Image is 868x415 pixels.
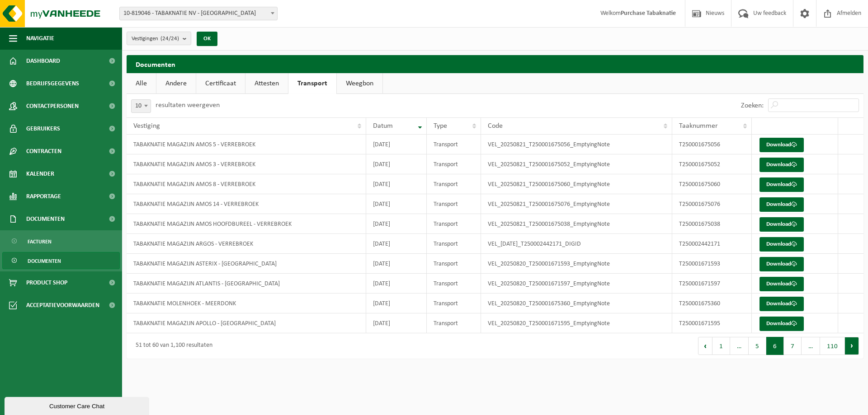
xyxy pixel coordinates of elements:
[156,102,220,109] label: resultaten weergeven
[26,117,60,140] span: Gebruikers
[156,73,196,94] a: Andere
[5,395,151,415] iframe: chat widget
[127,73,156,94] a: Alle
[672,294,752,313] td: T250001675360
[28,252,61,270] span: Documenten
[127,294,366,313] td: TABAKNATIE MOLENHOEK - MEERDONK
[672,313,752,333] td: T250001671595
[481,194,672,214] td: VEL_20250821_T250001675076_EmptyingNote
[127,174,366,194] td: TABAKNATIE MAGAZIJN AMOS 8 - VERREBROEK
[196,73,245,94] a: Certificaat
[481,254,672,274] td: VEL_20250820_T250001671593_EmptyingNote
[481,274,672,294] td: VEL_20250820_T250001671597_EmptyingNote
[127,274,366,294] td: TABAKNATIE MAGAZIJN ATLANTIS - [GEOGRAPHIC_DATA]
[366,154,427,174] td: [DATE]
[759,277,804,291] a: Download
[127,254,366,274] td: TABAKNATIE MAGAZIJN ASTERIX - [GEOGRAPHIC_DATA]
[672,274,752,294] td: T250001671597
[481,174,672,194] td: VEL_20250821_T250001675060_EmptyingNote
[26,294,99,317] span: Acceptatievoorwaarden
[488,122,503,130] span: Code
[427,174,481,194] td: Transport
[160,36,179,42] count: (24/24)
[131,99,151,113] span: 10
[845,337,859,355] button: Next
[672,214,752,234] td: T250001675038
[672,154,752,174] td: T250001675052
[820,337,845,355] button: 110
[26,271,67,294] span: Product Shop
[759,138,804,152] a: Download
[127,313,366,333] td: TABAKNATIE MAGAZIJN APOLLO - [GEOGRAPHIC_DATA]
[481,214,672,234] td: VEL_20250821_T250001675038_EmptyingNote
[481,313,672,333] td: VEL_20250820_T250001671595_EmptyingNote
[759,158,804,172] a: Download
[741,102,764,109] label: Zoeken:
[427,254,481,274] td: Transport
[197,32,217,46] button: OK
[712,337,730,355] button: 1
[366,194,427,214] td: [DATE]
[120,7,277,20] span: 10-819046 - TABAKNATIE NV - ANTWERPEN
[481,234,672,254] td: VEL_[DATE]_T250002442171_DIGID
[26,185,61,208] span: Rapportage
[621,10,676,17] strong: Purchase Tabaknatie
[481,135,672,154] td: VEL_20250821_T250001675056_EmptyingNote
[2,233,120,250] a: Facturen
[481,294,672,313] td: VEL_20250820_T250001675360_EmptyingNote
[366,313,427,333] td: [DATE]
[672,234,752,254] td: T250002442171
[679,122,718,130] span: Taaknummer
[427,274,481,294] td: Transport
[427,214,481,234] td: Transport
[427,234,481,254] td: Transport
[131,338,212,354] div: 51 tot 60 van 1,100 resultaten
[26,140,61,163] span: Contracten
[127,194,366,214] td: TABAKNATIE MAGAZIJN AMOS 14 - VERREBROEK
[759,317,804,331] a: Download
[366,254,427,274] td: [DATE]
[749,337,766,355] button: 5
[119,7,278,20] span: 10-819046 - TABAKNATIE NV - ANTWERPEN
[366,234,427,254] td: [DATE]
[427,294,481,313] td: Transport
[427,135,481,154] td: Transport
[127,154,366,174] td: TABAKNATIE MAGAZIJN AMOS 3 - VERREBROEK
[127,234,366,254] td: TABAKNATIE MAGAZIJN ARGOS - VERREBROEK
[427,313,481,333] td: Transport
[26,163,54,185] span: Kalender
[759,217,804,232] a: Download
[672,194,752,214] td: T250001675076
[26,50,60,72] span: Dashboard
[127,32,191,45] button: Vestigingen(24/24)
[133,122,160,130] span: Vestiging
[288,73,336,94] a: Transport
[698,337,712,355] button: Previous
[784,337,802,355] button: 7
[127,214,366,234] td: TABAKNATIE MAGAZIJN AMOS HOOFDBUREEL - VERREBROEK
[759,197,804,212] a: Download
[132,32,179,46] span: Vestigingen
[427,194,481,214] td: Transport
[427,154,481,174] td: Transport
[26,27,54,50] span: Navigatie
[434,122,447,130] span: Type
[759,297,804,311] a: Download
[766,337,784,355] button: 6
[245,73,288,94] a: Attesten
[366,294,427,313] td: [DATE]
[759,177,804,192] a: Download
[127,55,863,73] h2: Documenten
[366,214,427,234] td: [DATE]
[26,95,79,117] span: Contactpersonen
[26,72,79,95] span: Bedrijfsgegevens
[672,174,752,194] td: T250001675060
[2,252,120,269] a: Documenten
[366,135,427,154] td: [DATE]
[672,254,752,274] td: T250001671593
[672,135,752,154] td: T250001675056
[373,122,393,130] span: Datum
[366,274,427,294] td: [DATE]
[730,337,749,355] span: …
